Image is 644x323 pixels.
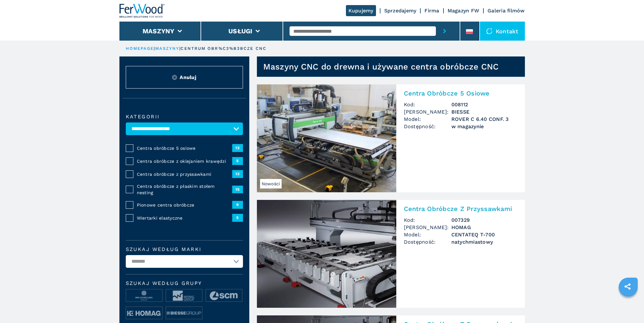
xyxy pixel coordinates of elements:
a: Centra Obróbcze 5 Osiowe BIESSE ROVER C 6.40 CONF. 3NowościCentra Obróbcze 5 OsioweKod:008112[PER... [257,84,525,192]
span: Centra obróbcze z przyssawkami [137,171,232,177]
button: Maszyny [143,27,175,35]
span: 9 [232,201,243,208]
span: [PERSON_NAME]: [404,224,451,231]
h3: ROVER C 6.40 CONF. 3 [451,115,517,123]
img: image [126,307,162,320]
img: image [166,307,202,320]
button: Usługi [228,27,252,35]
img: image [206,289,242,302]
label: kategorii [126,114,243,119]
h3: CENTATEQ T-700 [451,231,517,238]
label: Szukaj według marki [126,247,243,252]
span: | [154,46,155,51]
span: Model: [404,115,451,123]
a: Kupujemy [346,5,376,16]
span: Centra obróbcze 5 osiowe [137,145,232,151]
span: Model: [404,231,451,238]
h2: Centra Obróbcze Z Przyssawkami [404,205,517,213]
a: Centra Obróbcze Z Przyssawkami HOMAG CENTATEQ T-700Centra Obróbcze Z PrzyssawkamiKod:007329[PERSO... [257,200,525,308]
span: Wiertarki elastyczne [137,215,232,221]
a: Sprzedajemy [384,8,417,14]
span: Pionowe centra obróbcze [137,202,232,208]
a: sharethis [620,279,635,294]
h3: 007329 [451,216,517,224]
span: Dostępność: [404,123,451,130]
div: Kontakt [480,22,525,41]
img: Centra Obróbcze 5 Osiowe BIESSE ROVER C 6.40 CONF. 3 [257,84,396,192]
img: image [126,289,162,302]
h3: HOMAG [451,224,517,231]
span: 5 [232,214,243,221]
a: Magazyn FW [448,8,480,14]
iframe: Chat [617,294,639,318]
h3: 008112 [451,101,517,108]
span: natychmiastowy [451,238,517,246]
a: maszyny [155,46,180,51]
h3: BIESSE [451,108,517,115]
h1: Maszyny CNC do drewna i używane centra obróbcze CNC [263,62,499,72]
a: Firma [424,8,439,14]
a: HOMEPAGE [126,46,154,51]
span: Centra obróbcze z oklejaniem krawędzi [137,158,232,164]
button: submit-button [436,22,453,41]
img: Centra Obróbcze Z Przyssawkami HOMAG CENTATEQ T-700 [257,200,396,308]
span: Szukaj według grupy [126,281,243,286]
span: Dostępność: [404,238,451,246]
img: Ferwood [119,4,165,18]
span: Anuluj [180,74,196,81]
span: | [179,46,181,51]
p: centrum obr%C3%B3bcze cnc [181,46,266,51]
span: Nowości [260,179,282,188]
span: 15 [232,186,243,193]
span: Kod: [404,101,451,108]
span: w magazynie [451,123,517,130]
img: Kontakt [486,28,493,34]
span: 12 [232,170,243,178]
span: 13 [232,144,243,152]
span: Centra obróbcze z płaskim stołem nesting [137,183,232,196]
span: 5 [232,157,243,165]
span: [PERSON_NAME]: [404,108,451,115]
button: ResetAnuluj [126,66,243,89]
h2: Centra Obróbcze 5 Osiowe [404,89,517,97]
a: Galeria filmów [488,8,525,14]
img: image [166,289,202,302]
span: Kod: [404,216,451,224]
img: Reset [172,75,177,80]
